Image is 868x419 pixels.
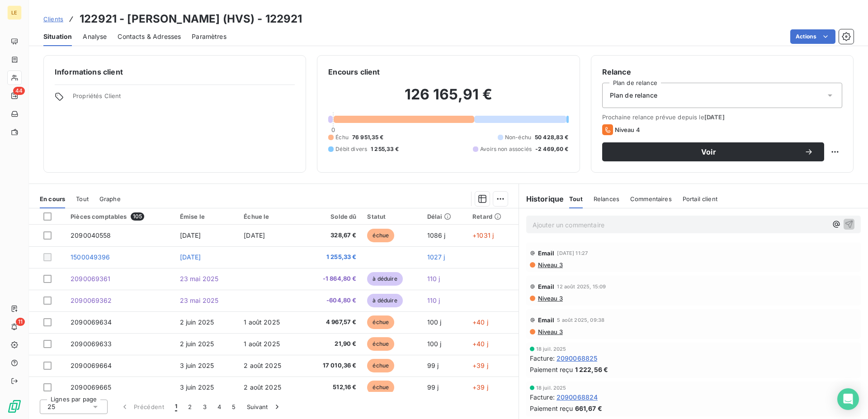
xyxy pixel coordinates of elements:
h6: Historique [519,193,564,204]
h6: Relance [602,66,842,77]
span: 105 [131,212,144,221]
span: à déduire [367,272,402,286]
span: 0 [331,126,335,133]
div: Statut [367,213,416,220]
span: 2090069361 [71,275,111,282]
div: Émise le [180,213,233,220]
span: 12 août 2025, 15:09 [557,284,606,289]
img: Logo LeanPay [7,399,22,414]
span: 1 255,33 € [310,253,356,262]
div: LE [7,5,22,20]
h2: 126 165,91 € [328,85,568,113]
span: 1027 j [427,253,445,261]
span: 2 août 2025 [244,362,281,369]
span: 25 [47,402,55,411]
span: Niveau 4 [615,126,640,133]
span: 23 mai 2025 [180,275,219,282]
span: 4 967,57 € [310,318,356,327]
span: 21,90 € [310,339,356,348]
span: Contacts & Adresses [118,32,181,41]
span: 18 juil. 2025 [536,385,566,391]
span: 100 j [427,318,442,326]
button: 2 [183,397,197,416]
span: Email [538,316,555,324]
span: Échu [335,133,349,141]
span: En cours [40,195,65,202]
div: Open Intercom Messenger [837,388,859,410]
span: échue [367,359,394,372]
span: 2 juin 2025 [180,340,214,348]
span: 2 juin 2025 [180,318,214,326]
h6: Encours client [328,66,380,77]
span: échue [367,381,394,394]
h6: Informations client [55,66,295,77]
span: -2 469,60 € [535,145,569,153]
span: +39 j [472,362,488,369]
span: 110 j [427,297,440,304]
span: 2090040558 [71,231,111,239]
button: 4 [212,397,226,416]
span: +40 j [472,318,488,326]
span: Prochaine relance prévue depuis le [602,113,842,121]
h3: 122921 - [PERSON_NAME] (HVS) - 122921 [80,11,302,27]
span: Situation [43,32,72,41]
button: Actions [790,29,835,44]
span: 1 255,33 € [371,145,399,153]
span: 328,67 € [310,231,356,240]
span: Avoirs non associés [480,145,532,153]
span: Niveau 3 [537,261,563,268]
span: [DATE] [704,113,725,121]
div: Pièces comptables [71,212,169,221]
span: 11 [16,318,25,326]
span: +1031 j [472,231,494,239]
span: Tout [76,195,89,202]
button: 1 [170,397,183,416]
span: Facture : [530,353,555,363]
span: à déduire [367,294,402,307]
div: Solde dû [310,213,356,220]
span: 110 j [427,275,440,282]
span: 2 août 2025 [244,383,281,391]
span: Email [538,283,555,290]
span: 2090069633 [71,340,112,348]
span: +39 j [472,383,488,391]
span: 2090068824 [557,392,598,402]
div: Délai [427,213,462,220]
span: Clients [43,15,63,23]
span: 3 juin 2025 [180,383,214,391]
span: 23 mai 2025 [180,297,219,304]
button: Précédent [115,397,170,416]
span: Non-échu [505,133,531,141]
span: 76 951,35 € [352,133,384,141]
button: 3 [198,397,212,416]
span: Plan de relance [610,91,657,100]
span: 2090069634 [71,318,112,326]
span: Analyse [83,32,107,41]
span: 1 août 2025 [244,318,280,326]
span: 2090069664 [71,362,112,369]
span: Graphe [99,195,121,202]
span: 99 j [427,362,439,369]
span: 18 juil. 2025 [536,346,566,352]
button: Voir [602,142,824,161]
span: Paramètres [192,32,226,41]
span: échue [367,337,394,351]
div: Retard [472,213,513,220]
span: 2090068825 [557,353,598,363]
span: Commentaires [630,195,672,202]
span: [DATE] [180,231,201,239]
span: -604,80 € [310,296,356,305]
span: [DATE] 11:27 [557,250,588,256]
span: 2090069362 [71,297,112,304]
span: Paiement reçu [530,365,573,374]
div: Échue le [244,213,299,220]
span: échue [367,315,394,329]
span: 99 j [427,383,439,391]
span: [DATE] [180,253,201,261]
span: Niveau 3 [537,295,563,302]
span: 661,67 € [575,404,602,413]
span: Propriétés Client [73,92,295,105]
span: [DATE] [244,231,265,239]
a: Clients [43,14,63,24]
span: Email [538,250,555,257]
